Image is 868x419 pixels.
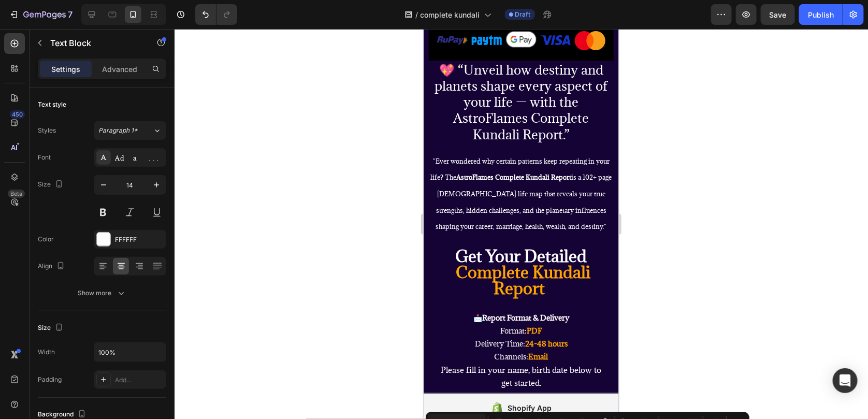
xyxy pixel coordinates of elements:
span: Paragraph 1* [98,126,138,135]
div: Open Intercom Messenger [833,368,858,393]
p: Advanced [102,64,137,75]
p: 7 [68,8,73,21]
div: Beta [8,190,25,198]
div: Undo/Redo [195,4,237,25]
p: Settings [51,64,80,75]
div: FFFFFF [115,235,164,244]
span: / [416,9,418,20]
div: Size [38,178,65,192]
div: 450 [10,110,25,119]
div: Font [38,153,51,162]
span: complete kundali [421,9,480,20]
button: Save [761,4,795,25]
div: Adamina [115,153,164,163]
div: Width [38,348,55,357]
div: Add... [115,375,164,385]
button: Paragraph 1* [94,121,166,140]
button: 7 [4,4,77,25]
div: Color [38,235,54,244]
span: Save [770,10,787,19]
p: Text Block [50,37,138,49]
div: Text style [38,100,66,109]
div: Show more [78,288,126,298]
div: Size [38,321,65,335]
input: Auto [94,343,166,362]
div: Padding [38,375,62,384]
div: Publish [808,9,834,20]
span: Draft [515,10,531,19]
button: Show more [38,284,166,302]
button: Publish [799,4,843,25]
iframe: Design area [424,29,619,419]
div: Align [38,259,67,273]
div: Styles [38,126,56,135]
